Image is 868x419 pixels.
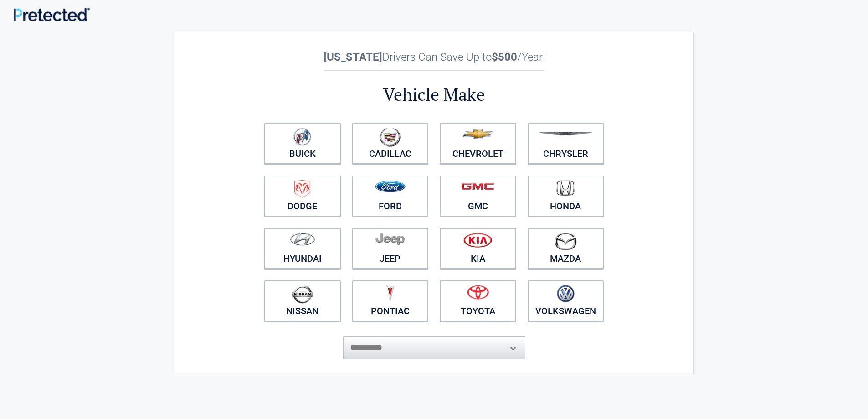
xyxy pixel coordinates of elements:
[528,176,604,217] a: Honda
[492,51,517,63] b: $500
[538,132,593,136] img: chrysler
[264,280,341,321] a: Nissan
[352,123,429,164] a: Cadillac
[293,128,311,146] img: buick
[440,228,516,269] a: Kia
[352,280,429,321] a: Pontiac
[556,180,575,196] img: honda
[440,280,516,321] a: Toyota
[557,285,575,303] img: volkswagen
[528,228,604,269] a: Mazda
[264,176,341,217] a: Dodge
[528,280,604,321] a: Volkswagen
[292,285,313,304] img: nissan
[294,180,310,198] img: dodge
[554,233,577,250] img: mazda
[462,129,493,139] img: chevrolet
[352,228,429,269] a: Jeep
[264,123,341,164] a: Buick
[324,51,382,63] b: [US_STATE]
[14,8,90,21] img: Main Logo
[467,285,489,300] img: toyota
[440,176,516,217] a: GMC
[461,182,494,190] img: gmc
[352,176,429,217] a: Ford
[375,181,406,192] img: ford
[290,233,315,246] img: hyundai
[440,123,516,164] a: Chevrolet
[375,233,405,245] img: jeep
[463,233,492,248] img: kia
[528,123,604,164] a: Chrysler
[380,128,401,147] img: cadillac
[259,83,610,106] h2: Vehicle Make
[264,228,341,269] a: Hyundai
[259,51,610,63] h2: Drivers Can Save Up to /Year
[385,285,395,302] img: pontiac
